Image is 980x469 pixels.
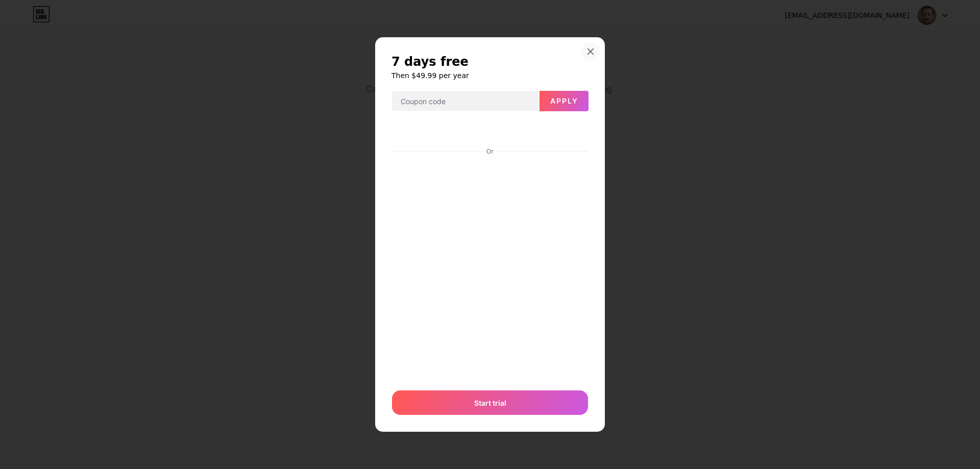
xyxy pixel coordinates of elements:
h6: Then $49.99 per year [391,70,589,81]
span: 7 days free [391,54,469,70]
input: Coupon code [392,91,539,112]
button: Apply [540,91,589,111]
div: Or [484,147,496,156]
span: Start trial [474,398,506,408]
iframe: Secure payment input frame [390,157,590,381]
iframe: Secure payment button frame [392,120,588,144]
span: Apply [550,96,578,105]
